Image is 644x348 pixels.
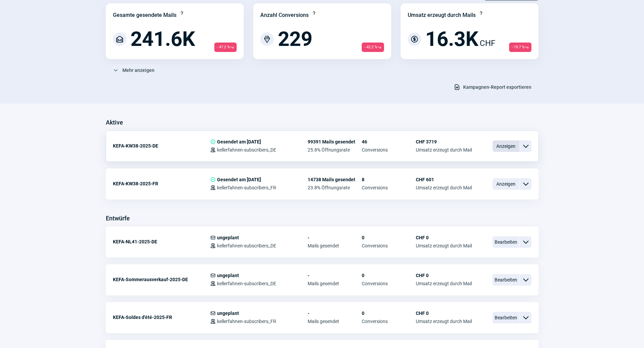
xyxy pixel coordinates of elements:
[113,311,210,324] div: KEFA-Soldes d'été-2025-FR
[217,139,261,144] span: Gesendet am [DATE]
[362,273,416,278] span: 0
[308,319,362,324] span: Mails gesendet
[416,185,472,190] span: Umsatz erzeugt durch Mail
[130,29,195,49] span: 241.6K
[362,311,416,316] span: 0
[217,311,239,316] span: ungeplant
[214,43,237,52] span: - 47.2 %
[113,235,210,248] div: KEFA-NL41-2025-DE
[362,319,416,324] span: Conversions
[217,273,239,278] span: ungeplant
[416,177,472,182] span: CHF 601
[416,243,472,248] span: Umsatz erzeugt durch Mail
[217,147,276,153] span: kellerfahnen-subscribers_DE
[416,235,472,240] span: CHF 0
[362,177,416,182] span: 8
[493,140,520,152] span: Anzeigen
[493,274,520,286] span: Bearbeiten
[416,147,472,153] span: Umsatz erzeugt durch Mail
[260,11,309,19] div: Anzahl Conversions
[425,29,478,49] span: 16.3K
[362,43,384,52] span: - 42.2 %
[217,177,261,182] span: Gesendet am [DATE]
[416,319,472,324] span: Umsatz erzeugt durch Mail
[493,236,520,248] span: Bearbeiten
[278,29,312,49] span: 229
[416,273,472,278] span: CHF 0
[308,147,362,153] span: 25.8% Öffnungsrate
[362,139,416,144] span: 46
[416,139,472,144] span: CHF 3719
[106,117,123,128] h3: Aktive
[308,235,362,240] span: -
[308,273,362,278] span: -
[106,213,130,224] h3: Entwürfe
[416,281,472,286] span: Umsatz erzeugt durch Mail
[493,178,520,190] span: Anzeigen
[362,281,416,286] span: Conversions
[308,139,362,144] span: 99391 Mails gesendet
[113,11,176,19] div: Gesamte gesendete Mails
[308,243,362,248] span: Mails gesendet
[408,11,476,19] div: Umsatz erzeugt durch Mails
[362,185,416,190] span: Conversions
[493,312,520,323] span: Bearbeiten
[217,235,239,240] span: ungeplant
[122,65,154,76] span: Mehr anzeigen
[217,319,276,324] span: kellerfahnen-subscribers_FR
[217,243,276,248] span: kellerfahnen-subscribers_DE
[362,235,416,240] span: 0
[308,177,362,182] span: 14738 Mails gesendet
[362,243,416,248] span: Conversions
[447,81,539,93] button: Kampagnen-Report exportieren
[106,64,162,76] button: Mehr anzeigen
[308,311,362,316] span: -
[362,147,416,153] span: Conversions
[113,273,210,286] div: KEFA-Sommerausverkauf-2025-DE
[480,37,495,49] span: CHF
[217,185,276,190] span: kellerfahnen-subscribers_FR
[509,43,531,52] span: - 19.7 %
[416,311,472,316] span: CHF 0
[308,281,362,286] span: Mails gesendet
[463,82,531,92] span: Kampagnen-Report exportieren
[217,281,276,286] span: kellerfahnen-subscribers_DE
[113,177,210,190] div: KEFA-KW38-2025-FR
[113,139,210,153] div: KEFA-KW38-2025-DE
[308,185,362,190] span: 23.8% Öffnungsrate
